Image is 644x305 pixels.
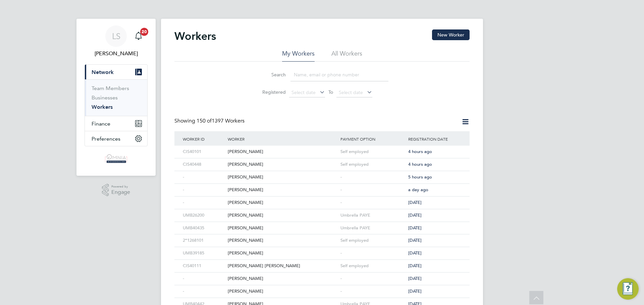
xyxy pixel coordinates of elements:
[226,197,339,209] div: [PERSON_NAME]
[226,209,339,222] div: [PERSON_NAME]
[408,225,422,231] span: [DATE]
[181,197,226,209] div: -
[181,183,463,189] a: -[PERSON_NAME]-a day ago
[85,25,148,58] a: LS[PERSON_NAME]
[408,187,428,193] span: a day ago
[85,65,147,79] button: Network
[226,184,339,196] div: [PERSON_NAME]
[331,50,362,62] li: All Workers
[181,298,463,303] a: UMB40442[PERSON_NAME]Umbrella PAYE[DATE]
[408,276,422,281] span: [DATE]
[326,88,335,96] span: To
[339,131,407,147] div: Payment Option
[339,158,407,171] div: Self employed
[132,25,145,47] a: 20
[112,32,120,41] span: LS
[226,273,339,285] div: [PERSON_NAME]
[432,29,470,40] button: New Worker
[181,222,226,234] div: UMB40435
[181,272,463,278] a: -[PERSON_NAME]-[DATE]
[181,234,463,240] a: 2*1268101[PERSON_NAME]Self employed[DATE]
[291,89,316,95] span: Select date
[174,118,246,125] div: Showing
[339,273,407,285] div: -
[290,68,388,81] input: Name, email or phone number
[181,171,226,183] div: -
[181,285,226,298] div: -
[256,72,286,78] label: Search
[181,285,463,291] a: -[PERSON_NAME]-[DATE]
[339,247,407,259] div: -
[85,153,148,164] a: Go to home page
[181,209,226,222] div: UMB26200
[339,260,407,272] div: Self employed
[617,278,639,300] button: Engage Resource Center
[226,260,339,272] div: [PERSON_NAME] [PERSON_NAME]
[92,69,114,75] span: Network
[103,153,129,164] img: omniaoutsourcing-logo-retina.png
[226,146,339,158] div: [PERSON_NAME]
[85,50,148,58] span: Lauren Southern
[181,209,463,215] a: UMB26200[PERSON_NAME]Umbrella PAYE[DATE]
[408,149,432,154] span: 4 hours ago
[181,273,226,285] div: -
[181,184,226,196] div: -
[181,158,463,164] a: CIS40448[PERSON_NAME]Self employed4 hours ago
[92,104,113,110] a: Workers
[408,161,432,167] span: 4 hours ago
[181,145,463,151] a: CIS40101[PERSON_NAME]Self employed4 hours ago
[226,247,339,259] div: [PERSON_NAME]
[92,94,118,101] a: Businesses
[339,184,407,196] div: -
[408,288,422,294] span: [DATE]
[226,234,339,247] div: [PERSON_NAME]
[111,189,130,195] span: Engage
[339,197,407,209] div: -
[181,247,226,259] div: UMB39185
[226,131,339,147] div: Worker
[339,209,407,222] div: Umbrella PAYE
[408,250,422,256] span: [DATE]
[181,222,463,227] a: UMB40435[PERSON_NAME]Umbrella PAYE[DATE]
[85,116,147,131] button: Finance
[339,171,407,183] div: -
[181,196,463,202] a: -[PERSON_NAME]-[DATE]
[407,131,463,147] div: Registration Date
[408,237,422,243] span: [DATE]
[408,200,422,205] span: [DATE]
[181,146,226,158] div: CIS40101
[339,89,363,95] span: Select date
[181,131,226,147] div: Worker ID
[181,171,463,176] a: -[PERSON_NAME]-5 hours ago
[256,89,286,95] label: Registered
[181,158,226,171] div: CIS40448
[408,263,422,269] span: [DATE]
[111,184,130,189] span: Powered by
[339,222,407,234] div: Umbrella PAYE
[197,118,245,124] span: 1397 Workers
[226,158,339,171] div: [PERSON_NAME]
[85,79,147,116] div: Network
[181,234,226,247] div: 2*1268101
[181,247,463,252] a: UMB39185[PERSON_NAME]-[DATE]
[408,212,422,218] span: [DATE]
[339,234,407,247] div: Self employed
[226,285,339,298] div: [PERSON_NAME]
[339,285,407,298] div: -
[197,118,212,124] span: 150 of
[92,85,129,91] a: Team Members
[102,184,130,197] a: Powered byEngage
[174,29,216,43] h2: Workers
[226,171,339,183] div: [PERSON_NAME]
[408,174,432,180] span: 5 hours ago
[181,260,226,272] div: CIS40111
[85,131,147,146] button: Preferences
[339,146,407,158] div: Self employed
[92,121,110,127] span: Finance
[76,19,156,176] nav: Main navigation
[181,259,463,265] a: CIS40111[PERSON_NAME] [PERSON_NAME]Self employed[DATE]
[140,28,148,36] span: 20
[92,136,120,142] span: Preferences
[282,50,315,62] li: My Workers
[226,222,339,234] div: [PERSON_NAME]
